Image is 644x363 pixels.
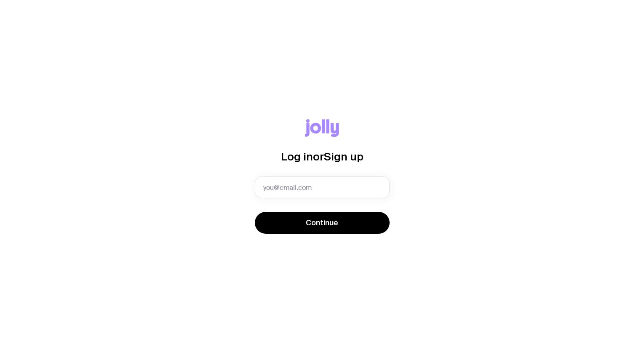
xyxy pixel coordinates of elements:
span: Log in [281,150,313,163]
span: Continue [306,218,338,228]
button: Continue [255,212,390,234]
span: or [313,150,324,163]
span: Sign up [324,150,363,163]
input: you@email.com [255,176,390,198]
